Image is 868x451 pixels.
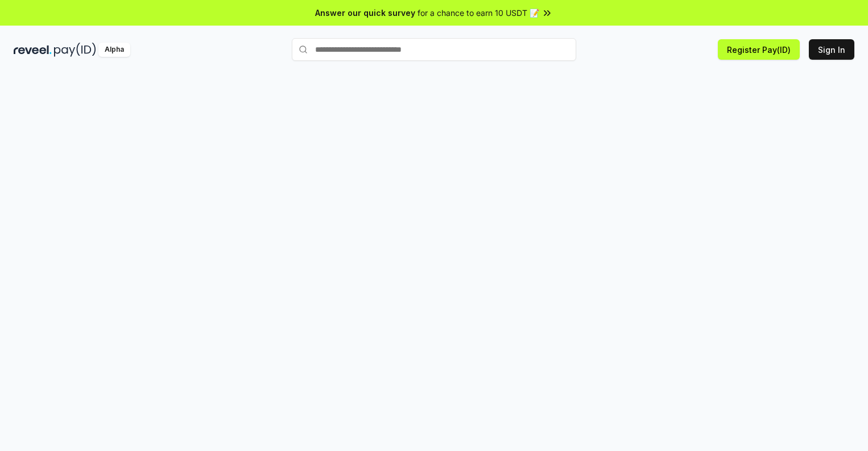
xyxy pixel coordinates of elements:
[98,43,130,57] div: Alpha
[315,7,415,19] span: Answer our quick survey
[14,43,52,57] img: reveel_dark
[809,39,854,60] button: Sign In
[54,43,96,57] img: pay_id
[418,7,539,19] span: for a chance to earn 10 USDT 📝
[718,39,800,60] button: Register Pay(ID)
